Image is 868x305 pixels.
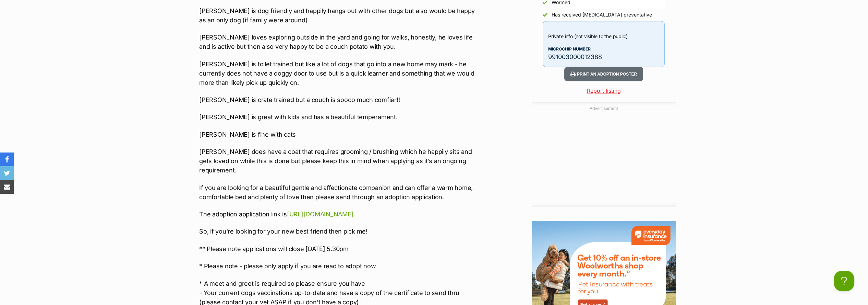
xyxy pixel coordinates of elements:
div: Advertisement [532,102,676,207]
img: Yes [543,12,547,17]
p: [PERSON_NAME] is toilet trained but like a lot of dogs that go into a new home may mark - he curr... [199,59,482,87]
iframe: Advertisement [552,114,655,200]
a: Report listing [532,87,676,95]
a: [URL][DOMAIN_NAME] [287,211,353,218]
p: [PERSON_NAME] does have a coat that requires grooming / brushing which he happily sits and gets l... [199,147,482,175]
p: ** Please note applications will close [DATE] 5.30pm [199,244,482,253]
p: [PERSON_NAME] is crate trained but a couch is soooo much comfier!! [199,95,482,104]
p: * Please note - please only apply if you are read to adopt now [199,261,482,271]
p: The adoption application link is [199,210,482,219]
p: [PERSON_NAME] is fine with cats [199,130,482,139]
p: [PERSON_NAME] loves exploring outside in the yard and going for walks, honestly, he loves life an... [199,33,482,51]
p: 991003000012388 [548,52,659,61]
p: If you are looking for a beautiful gentle and affectionate companion and can offer a warm home, c... [199,183,482,202]
p: Private info (not visible to the public) [548,33,659,40]
p: [PERSON_NAME] is dog friendly and happily hangs out with other dogs but also would be happy as an... [199,6,482,25]
p: So, if you're looking for your new best friend then pick me! [199,227,482,236]
div: Has received [MEDICAL_DATA] preventative [552,11,652,18]
button: Print an adoption poster [564,67,643,81]
p: Microchip number [548,46,659,52]
p: [PERSON_NAME] is great with kids and has a beautiful temperament. [199,112,482,122]
iframe: Help Scout Beacon - Open [834,271,854,291]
